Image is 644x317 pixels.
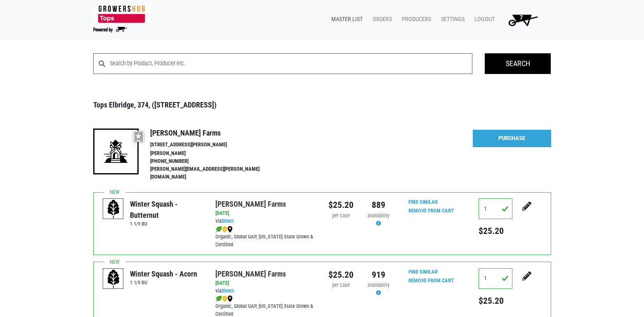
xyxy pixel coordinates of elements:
div: 919 [366,268,391,281]
img: map_marker-0e94453035b3232a4d21701695807de9.png [227,296,233,302]
a: Orders [366,12,395,27]
a: Logout [468,12,498,27]
h5: $25.20 [479,296,512,306]
div: via [215,287,316,295]
span: availability [368,282,389,288]
li: [PHONE_NUMBER] [150,157,277,165]
img: placeholder-variety-43d6402dacf2d531de610a020419775a.svg [103,199,124,219]
a: [PERSON_NAME] Farms [215,200,286,208]
img: leaf-e5c59151409436ccce96b2ca1b28e03c.png [215,226,222,233]
a: Settings [434,12,468,27]
h3: Tops Elbridge, 374, ([STREET_ADDRESS]) [93,100,551,110]
a: Direct [222,288,234,294]
div: Winter Squash - Acorn [130,268,197,279]
div: per case [328,281,354,289]
img: safety-e55c860ca8c00a9c171001a62a92dabd.png [222,296,227,302]
div: [DATE] [215,279,316,287]
h5: $25.20 [479,226,512,236]
img: Cart [505,12,541,28]
input: Qty [479,268,512,289]
h6: 1 1/9 BU [130,221,203,227]
div: $25.20 [328,198,354,212]
img: Powered by Big Wheelbarrow [93,27,127,33]
img: 19-7441ae2ccb79c876ff41c34f3bd0da69.png [93,129,139,174]
div: [DATE] [215,210,316,217]
li: [PERSON_NAME][EMAIL_ADDRESS][PERSON_NAME][DOMAIN_NAME] [150,165,277,181]
li: [PERSON_NAME] [150,150,277,157]
a: Master List [325,12,366,27]
a: Find Similar [408,199,438,205]
img: leaf-e5c59151409436ccce96b2ca1b28e03c.png [215,296,222,302]
img: map_marker-0e94453035b3232a4d21701695807de9.png [227,226,233,233]
input: Remove From Cart [403,276,459,286]
a: Producers [395,12,434,27]
span: availability [368,212,389,219]
div: $25.20 [328,268,354,281]
img: 279edf242af8f9d49a69d9d2afa010fb.png [93,5,151,23]
span: 7 [520,14,523,21]
div: via [215,217,316,225]
a: [PERSON_NAME] Farms [215,269,286,278]
li: [STREET_ADDRESS][PERSON_NAME] [150,141,277,149]
input: Qty [479,198,512,219]
div: Organic, Global GAP, [US_STATE] State Grown & Certified [215,225,316,249]
input: Search by Product, Producer etc. [110,53,473,74]
input: Remove From Cart [403,206,459,216]
input: Search [485,53,551,74]
a: Find Similar [408,269,438,275]
div: 889 [366,198,391,212]
a: 7 [498,12,545,28]
a: Purchase [473,130,551,147]
img: safety-e55c860ca8c00a9c171001a62a92dabd.png [222,226,227,233]
h6: 1 1/9 BU [130,279,197,286]
div: Winter Squash - Butternut [130,198,203,221]
img: placeholder-variety-43d6402dacf2d531de610a020419775a.svg [103,269,124,289]
a: Direct [222,218,234,224]
div: per case [328,212,354,220]
h4: [PERSON_NAME] Farms [150,129,277,138]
